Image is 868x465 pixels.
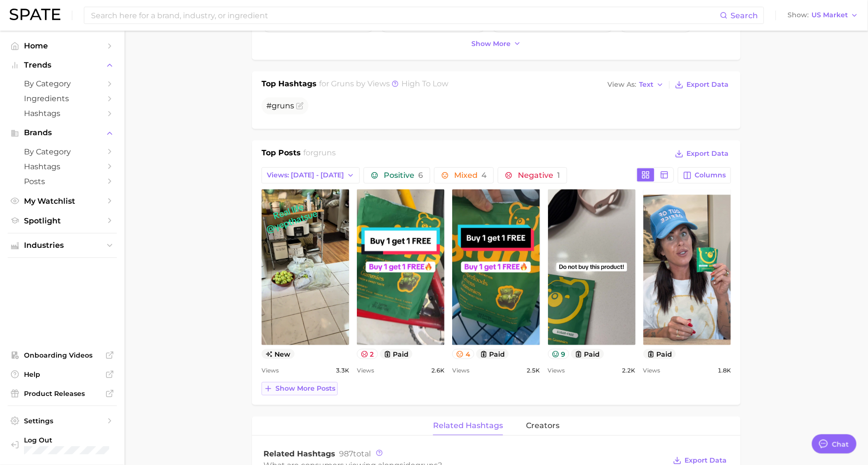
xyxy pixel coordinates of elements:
a: Ingredients [8,91,117,106]
span: by Category [24,147,101,156]
h2: for [304,147,336,162]
button: Views: [DATE] - [DATE] [262,167,360,184]
button: Flag as miscategorized or irrelevant [296,102,304,110]
span: related hashtags [433,421,503,430]
span: by Category [24,79,101,88]
h2: for by Views [320,78,449,92]
a: Log out. Currently logged in with e-mail hannah@spate.nyc. [8,433,117,458]
button: 9 [548,349,570,359]
span: 2.6k [431,365,445,376]
a: by Category [8,144,117,159]
span: Mixed [454,172,487,179]
span: Onboarding Videos [24,351,101,360]
button: ShowUS Market [785,9,861,22]
a: Settings [8,414,117,428]
span: Industries [24,241,101,250]
button: paid [380,349,413,359]
button: paid [476,349,509,359]
span: 2.5k [527,365,540,376]
a: Home [8,38,117,53]
span: Views [643,365,661,376]
span: Positive [384,172,423,179]
span: creators [526,421,560,430]
a: Hashtags [8,159,117,174]
button: Show more posts [262,382,338,395]
span: # [266,101,294,110]
span: Show more [471,40,511,48]
a: Product Releases [8,386,117,401]
span: 1.8k [718,365,731,376]
span: Posts [24,177,101,186]
span: Home [24,41,101,50]
button: paid [571,349,604,359]
span: Views [548,365,565,376]
button: 4 [452,349,474,359]
span: Ingredients [24,94,101,103]
span: Related Hashtags [263,449,335,458]
span: Text [639,82,653,87]
a: Onboarding Videos [8,348,117,362]
span: Export Data [686,150,729,158]
span: Show more posts [275,384,335,393]
span: Views [357,365,374,376]
span: Export Data [685,456,727,465]
span: Views [262,365,279,376]
span: Views [452,365,469,376]
span: Trends [24,61,101,70]
button: View AsText [605,79,666,91]
span: Spotlight [24,216,101,225]
span: Show [788,12,809,18]
span: US Market [811,12,848,18]
a: Posts [8,174,117,189]
input: Search here for a brand, industry, or ingredient [90,7,720,23]
span: Negative [518,172,560,179]
a: Spotlight [8,213,117,228]
button: Trends [8,58,117,72]
span: gruns [272,101,294,110]
a: by Category [8,76,117,91]
button: Export Data [673,78,731,92]
span: My Watchlist [24,197,101,206]
img: SPATE [10,9,60,20]
button: Industries [8,238,117,253]
button: Brands [8,126,117,140]
span: total [339,449,371,458]
h1: Top Hashtags [262,78,317,92]
span: 6 [418,171,423,180]
span: new [262,349,295,359]
span: View As [607,82,636,87]
button: Export Data [673,147,731,161]
span: high to low [402,79,449,88]
span: Log Out [24,436,109,444]
span: gruns [314,148,336,157]
span: Search [731,11,758,20]
a: Help [8,367,117,382]
span: 987 [339,449,353,458]
h1: Top Posts [262,147,301,162]
span: Export Data [686,81,729,89]
span: gruns [331,79,354,88]
button: 2 [357,349,378,359]
span: Settings [24,417,101,425]
button: Columns [678,167,731,184]
span: Product Releases [24,389,101,398]
span: Hashtags [24,109,101,118]
span: Brands [24,128,101,137]
span: 3.3k [336,365,349,376]
a: Hashtags [8,106,117,121]
span: 1 [557,171,560,180]
span: 4 [481,171,487,180]
button: paid [643,349,676,359]
span: Hashtags [24,162,101,171]
span: Columns [695,171,726,179]
a: My Watchlist [8,194,117,209]
span: Views: [DATE] - [DATE] [267,171,344,179]
span: 2.2k [622,365,636,376]
button: Show more [469,37,524,50]
span: Help [24,370,101,379]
